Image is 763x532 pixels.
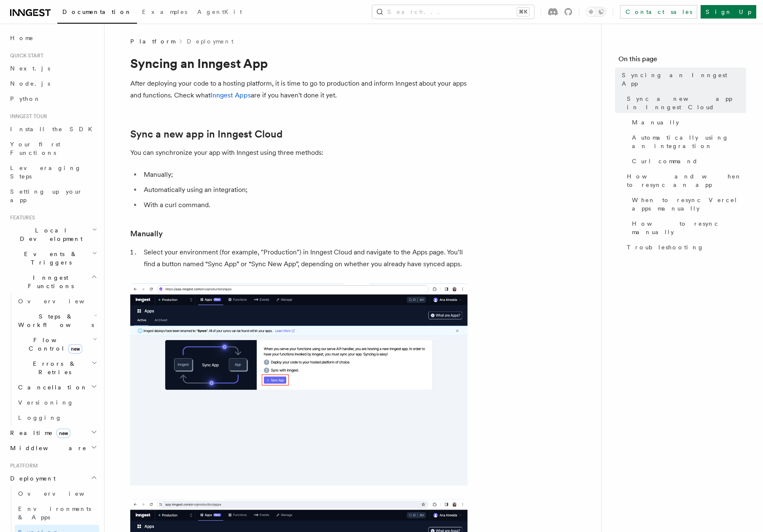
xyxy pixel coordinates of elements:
span: Quick start [7,52,43,59]
button: Steps & Workflows [15,309,99,332]
span: Overview [18,490,105,497]
li: Select your environment (for example, "Production") in Inngest Cloud and navigate to the Apps pag... [141,246,467,270]
button: Search...⌘K [372,5,534,19]
span: Steps & Workflows [15,312,94,329]
button: Deployment [7,471,99,486]
span: Overview [18,298,105,305]
span: Local Development [7,226,92,243]
div: Inngest Functions [7,294,99,425]
span: Events & Triggers [7,250,92,267]
span: AgentKit [197,8,242,15]
button: Flow Controlnew [15,332,99,356]
a: Home [7,30,99,46]
button: Toggle dark mode [586,7,606,17]
span: Automatically using an integration [632,133,746,150]
a: Python [7,91,99,106]
a: Sync a new app in Inngest Cloud [623,91,746,115]
a: Environments & Apps [15,501,99,525]
span: Logging [18,414,62,421]
span: Deployment [7,474,56,483]
a: AgentKit [192,3,247,23]
a: Setting up your app [7,184,99,208]
a: Versioning [15,395,99,410]
button: Middleware [7,440,99,456]
a: Overview [15,486,99,501]
a: When to resync Vercel apps manually [629,192,746,216]
a: Documentation [57,3,137,24]
span: Troubleshooting [627,243,704,251]
a: Manually [130,228,163,240]
h1: Syncing an Inngest App [130,56,467,71]
span: Examples [142,8,187,15]
a: Curl command [629,154,746,169]
a: Node.js [7,76,99,91]
a: Examples [137,3,192,23]
span: Versioning [18,399,74,406]
button: Events & Triggers [7,246,99,270]
span: Flow Control [15,336,93,353]
span: Environments & Apps [18,505,91,521]
span: Middleware [7,444,87,452]
a: Sync a new app in Inngest Cloud [130,128,282,140]
a: Next.js [7,61,99,76]
span: Curl command [632,157,698,165]
button: Inngest Functions [7,270,99,294]
img: Inngest Cloud screen with sync App button when you have no apps synced yet [130,284,467,486]
a: Contact sales [620,5,697,19]
span: How to resync manually [632,219,746,236]
span: Errors & Retries [15,359,91,376]
p: After deploying your code to a hosting platform, it is time to go to production and inform Innges... [130,78,467,101]
span: Your first Functions [10,141,60,156]
a: Your first Functions [7,137,99,160]
a: Inngest Apps [210,91,251,99]
a: Troubleshooting [623,240,746,255]
button: Errors & Retries [15,356,99,380]
span: Features [7,214,35,221]
span: Realtime [7,429,70,437]
a: Logging [15,410,99,425]
span: Platform [7,462,38,469]
span: Cancellation [15,383,88,392]
a: Sign Up [701,5,756,19]
span: Syncing an Inngest App [622,71,746,88]
span: Next.js [10,65,50,72]
span: Python [10,95,41,102]
span: Documentation [62,8,132,15]
button: Realtimenew [7,425,99,440]
span: Manually [632,118,679,127]
a: How to resync manually [629,216,746,240]
a: Manually [629,115,746,130]
a: Install the SDK [7,122,99,137]
li: Manually; [141,169,467,181]
span: Node.js [10,80,50,87]
a: Deployment [187,37,234,46]
a: Leveraging Steps [7,160,99,184]
span: new [68,344,82,354]
span: Setting up your app [10,188,83,203]
span: Install the SDK [10,126,97,132]
span: When to resync Vercel apps manually [632,196,746,213]
a: Syncing an Inngest App [618,68,746,91]
span: How and when to resync an app [627,172,746,189]
span: Home [10,34,34,42]
span: Sync a new app in Inngest Cloud [627,95,746,111]
button: Cancellation [15,380,99,395]
li: Automatically using an integration; [141,184,467,196]
h4: On this page [618,54,746,68]
span: new [56,429,70,438]
span: Platform [130,37,175,46]
a: Automatically using an integration [629,130,746,154]
p: You can synchronize your app with Inngest using three methods: [130,147,467,159]
a: Overview [15,294,99,309]
span: Inngest tour [7,113,47,120]
a: How and when to resync an app [623,169,746,192]
span: Inngest Functions [7,273,91,290]
button: Local Development [7,223,99,246]
kbd: ⌘K [517,8,529,16]
li: With a curl command. [141,199,467,211]
span: Leveraging Steps [10,165,81,180]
